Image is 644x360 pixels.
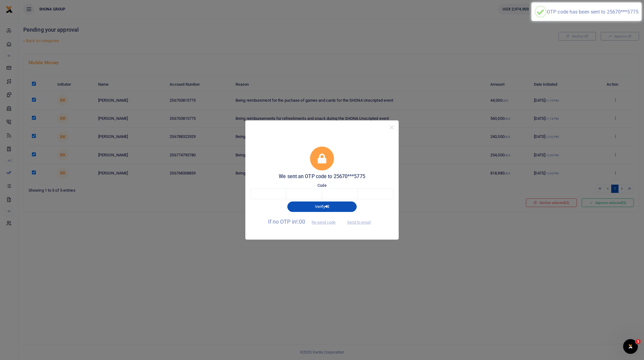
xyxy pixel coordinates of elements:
span: 1 [636,339,641,344]
h5: We sent an OTP code to 25670***5775 [250,174,394,180]
label: Code [317,182,326,189]
span: If no OTP in [268,218,341,225]
button: Close [387,123,396,132]
div: OTP code has been sent to 25670***5775 [547,9,638,15]
button: Verify [287,202,357,212]
span: !:00 [296,218,305,225]
iframe: Intercom live chat [623,339,638,354]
